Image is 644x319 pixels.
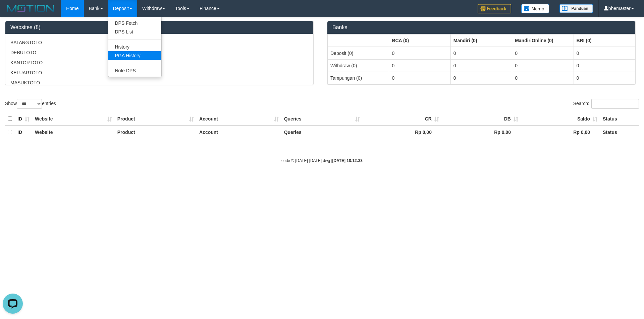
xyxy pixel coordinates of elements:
td: 0 [574,59,635,72]
a: Note DPS [108,66,161,75]
a: DPS List [108,27,161,36]
th: Group: activate to sort column ascending [512,34,574,47]
td: Withdraw (0) [328,59,389,72]
td: Tampungan (0) [328,72,389,84]
th: ID [15,112,32,126]
th: Group: activate to sort column ascending [389,34,450,47]
th: DB [442,112,521,126]
th: Queries [281,112,363,126]
h3: Websites (8) [10,24,308,30]
label: Search: [573,99,639,109]
td: 0 [389,47,450,60]
h3: Banks [332,24,630,30]
select: Showentries [17,99,42,109]
p: BATANGTOTO [10,39,308,46]
label: Show entries [5,99,56,109]
th: Group: activate to sort column ascending [328,34,389,47]
th: Group: activate to sort column ascending [574,34,635,47]
a: DPS Fetch [108,19,161,27]
th: Rp 0,00 [363,126,442,139]
td: Deposit (0) [328,47,389,60]
small: code © [DATE]-[DATE] dwg | [281,158,363,163]
th: Queries [281,126,363,139]
td: 0 [389,59,450,72]
input: Search: [591,99,639,109]
td: 0 [574,72,635,84]
button: Open LiveChat chat widget [3,3,23,23]
td: 0 [512,72,574,84]
td: 0 [512,47,574,60]
th: Status [600,112,639,126]
p: MASUKTOTO [10,79,308,86]
p: DEBUTOTO [10,49,308,56]
th: Rp 0,00 [521,126,600,139]
td: 0 [512,59,574,72]
th: Product [115,112,197,126]
th: Saldo [521,112,600,126]
strong: [DATE] 18:12:33 [332,158,363,163]
td: 0 [450,72,512,84]
th: Website [32,112,115,126]
img: MOTION_logo.png [5,3,56,13]
th: CR [363,112,442,126]
a: PGA History [108,51,161,60]
td: 0 [450,59,512,72]
img: Button%20Memo.svg [521,4,549,13]
p: KELUARTOTO [10,69,308,76]
td: 0 [574,47,635,60]
td: 0 [389,72,450,84]
img: Feedback.jpg [478,4,511,13]
img: panduan.png [559,4,593,13]
th: ID [15,126,32,139]
th: Website [32,126,115,139]
th: Rp 0,00 [442,126,521,139]
th: Group: activate to sort column ascending [450,34,512,47]
th: Status [600,126,639,139]
th: Account [197,112,281,126]
p: KANTORTOTO [10,59,308,66]
a: History [108,43,161,51]
th: Product [115,126,197,139]
td: 0 [450,47,512,60]
th: Account [197,126,281,139]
